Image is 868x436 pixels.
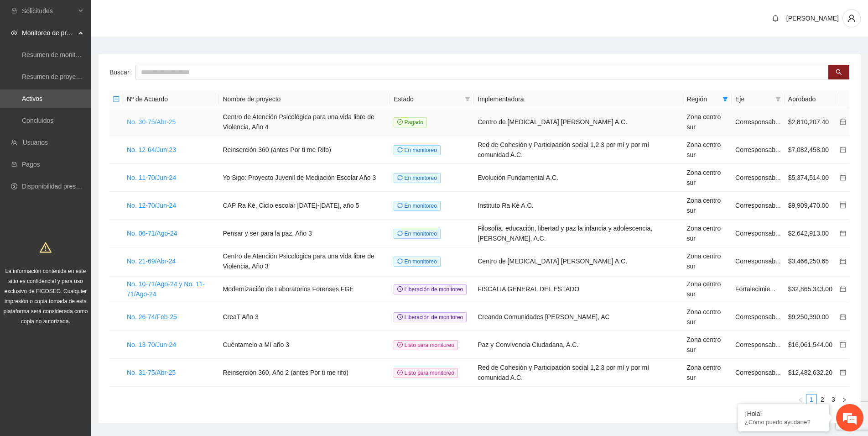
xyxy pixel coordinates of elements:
[397,203,403,208] span: sync
[394,173,441,183] span: En monitoreo
[127,174,176,181] a: No. 11-70/Jun-24
[840,202,846,209] a: calendar
[735,202,781,209] span: Corresponsab...
[109,65,135,79] label: Buscar
[5,249,174,281] textarea: Escriba su mensaje y pulse “Intro”
[785,247,836,275] td: $3,466,250.65
[219,220,390,247] td: Pensar y ser para la paz, Año 3
[683,108,732,136] td: Zona centro sur
[219,303,390,331] td: CreaT Año 3
[836,69,842,76] span: search
[843,14,860,22] span: user
[828,65,849,79] button: search
[840,314,846,320] span: calendar
[474,192,683,220] td: Instituto Ra Ké A.C.
[397,258,403,264] span: sync
[11,8,17,14] span: inbox
[474,220,683,247] td: Filosofía, educación, libertad y paz la infancia y adolescencia, [PERSON_NAME], A.C.
[22,183,100,190] a: Disponibilidad presupuestal
[397,314,403,320] span: clock-circle
[22,161,40,168] a: Pagos
[687,94,719,104] span: Región
[465,96,470,102] span: filter
[683,220,732,247] td: Zona centro sur
[127,118,176,126] a: No. 30-75/Abr-25
[47,47,153,58] div: Chatee con nosotros ahora
[785,359,836,387] td: $12,482,632.20
[840,369,846,376] span: calendar
[735,313,781,320] span: Corresponsab...
[768,11,783,26] button: bell
[683,359,732,387] td: Zona centro sur
[397,119,403,125] span: check-circle
[394,340,458,350] span: Listo para monitoreo
[113,96,120,102] span: minus-square
[735,341,781,348] span: Corresponsab...
[127,280,205,298] a: No. 10-71/Ago-24 y No. 11-71/Ago-24
[397,175,403,180] span: sync
[842,397,847,403] span: right
[474,90,683,108] th: Implementadora
[123,90,219,108] th: Nº de Acuerdo
[839,394,850,405] li: Next Page
[775,96,781,102] span: filter
[840,286,846,292] span: calendar
[219,90,390,108] th: Nombre de proyecto
[127,146,176,153] a: No. 12-64/Jun-23
[127,313,177,320] a: No. 26-74/Feb-25
[474,164,683,192] td: Evolución Fundamental A.C.
[127,202,176,209] a: No. 12-70/Jun-24
[397,370,403,375] span: check-circle
[219,164,390,192] td: Yo Sigo: Proyecto Juvenil de Mediación Escolar Año 3
[463,92,472,106] span: filter
[840,230,846,237] a: calendar
[785,275,836,303] td: $32,865,343.00
[722,96,728,102] span: filter
[840,118,846,126] a: calendar
[735,94,772,104] span: Eje
[4,268,88,325] span: La información contenida en este sitio es confidencial y para uso exclusivo de FICOSEC. Cualquier...
[735,174,781,181] span: Corresponsab...
[774,92,783,106] span: filter
[397,231,403,236] span: sync
[840,146,846,153] a: calendar
[394,312,467,322] span: Liberación de monitoreo
[22,51,88,58] a: Resumen de monitoreo
[394,201,441,211] span: En monitoreo
[683,192,732,220] td: Zona centro sur
[219,136,390,164] td: Reinserción 360 (antes Por ti me Rifo)
[840,258,846,264] span: calendar
[394,145,441,155] span: En monitoreo
[735,146,781,153] span: Corresponsab...
[474,331,683,359] td: Paz y Convivencia Ciudadana, A.C.
[22,24,76,42] span: Monitoreo de proyectos
[785,90,836,108] th: Aprobado
[219,192,390,220] td: CAP Ra Ké, Ciclo escolar [DATE]-[DATE], año 5
[785,192,836,220] td: $9,909,470.00
[11,30,17,36] span: eye
[219,331,390,359] td: Cuéntamelo a Mí año 3
[397,147,403,152] span: sync
[474,247,683,275] td: Centro de [MEDICAL_DATA] [PERSON_NAME] A.C.
[840,147,846,153] span: calendar
[769,15,782,22] span: bell
[22,73,120,80] a: Resumen de proyectos aprobados
[785,303,836,331] td: $9,250,390.00
[394,229,441,239] span: En monitoreo
[735,369,781,376] span: Corresponsab...
[806,394,817,405] li: 1
[840,257,846,265] a: calendar
[150,5,172,26] div: Minimizar ventana de chat en vivo
[394,257,441,267] span: En monitoreo
[219,247,390,275] td: Centro de Atención Psicológica para una vida libre de Violencia, Año 3
[828,394,839,405] li: 3
[839,394,850,405] button: right
[474,275,683,303] td: FISCALIA GENERAL DEL ESTADO
[22,95,42,102] a: Activos
[127,257,176,265] a: No. 21-69/Abr-24
[219,359,390,387] td: Reinserción 360, Año 2 (antes Por ti me rifo)
[474,108,683,136] td: Centro de [MEDICAL_DATA] [PERSON_NAME] A.C.
[735,285,775,293] span: Fortalecimie...
[474,303,683,331] td: Creando Comunidades [PERSON_NAME], AC
[683,247,732,275] td: Zona centro sur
